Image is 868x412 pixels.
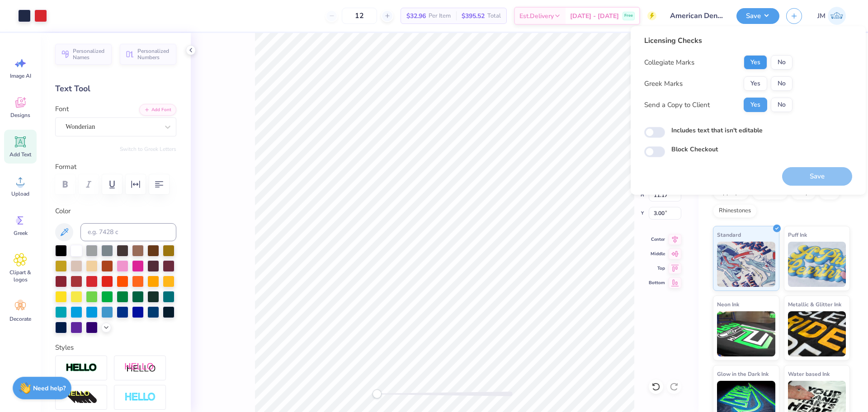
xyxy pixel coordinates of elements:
span: Image AI [10,72,31,80]
span: Standard [717,230,741,239]
span: Water based Ink [788,369,830,379]
span: Center [649,236,665,243]
span: Personalized Names [73,48,106,61]
label: Includes text that isn't editable [671,126,763,135]
span: Bottom [649,279,665,286]
input: Untitled Design [663,7,730,25]
button: Switch to Greek Letters [120,145,176,153]
span: Upload [11,190,29,197]
div: Accessibility label [373,389,382,398]
button: Yes [744,98,767,112]
label: Styles [55,342,74,353]
span: $32.96 [406,11,426,21]
label: Color [55,206,176,216]
button: No [771,55,793,70]
a: JM [813,7,850,25]
img: Puff Ink [788,242,846,287]
img: Shadow [124,362,156,374]
span: Puff Ink [788,230,807,239]
div: Collegiate Marks [644,57,694,68]
button: Save [736,8,779,24]
div: Greek Marks [644,79,683,89]
span: JM [817,11,826,21]
img: Negative Space [124,392,156,403]
span: Designs [10,112,30,119]
span: Free [624,13,633,19]
img: Stroke [66,363,97,373]
button: Add Font [139,104,176,116]
span: Decorate [9,315,31,323]
strong: Need help? [33,384,66,393]
span: Greek [14,229,28,237]
div: Text Tool [55,83,176,95]
button: No [771,76,793,91]
span: [DATE] - [DATE] [570,11,619,21]
img: Metallic & Glitter Ink [788,311,846,356]
span: Metallic & Glitter Ink [788,300,841,309]
button: Personalized Numbers [120,44,176,65]
div: Send a Copy to Client [644,100,710,110]
span: Est. Delivery [519,11,554,21]
span: Middle [649,250,665,257]
img: John Michael Binayas [828,7,846,25]
span: Per Item [429,11,451,21]
button: No [771,98,793,112]
span: Neon Ink [717,300,739,309]
label: Font [55,104,69,114]
button: Yes [744,55,767,70]
input: e.g. 7428 c [80,223,176,241]
img: Standard [717,242,775,287]
span: Top [649,265,665,272]
span: Add Text [9,151,31,158]
span: Glow in the Dark Ink [717,369,769,379]
div: Rhinestones [713,204,757,218]
span: Total [487,11,501,21]
button: Yes [744,76,767,91]
img: Neon Ink [717,311,775,356]
button: Personalized Names [55,44,112,65]
img: 3D Illusion [66,390,97,405]
span: Personalized Numbers [137,48,171,61]
span: $395.52 [462,11,485,21]
div: Licensing Checks [644,35,793,46]
input: – – [342,8,377,24]
label: Block Checkout [671,145,718,154]
span: Clipart & logos [5,269,35,283]
label: Format [55,162,176,172]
